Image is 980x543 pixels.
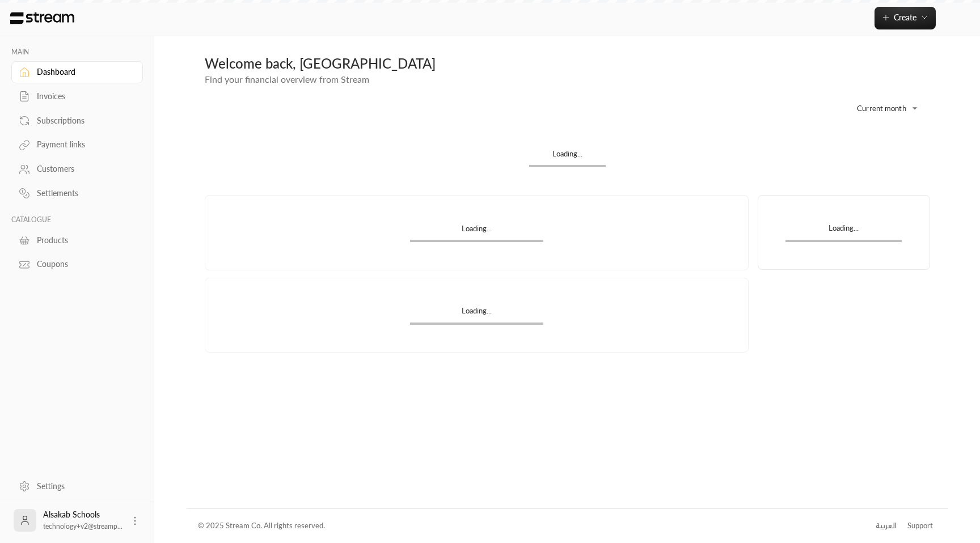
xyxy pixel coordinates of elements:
[894,12,916,22] span: Create
[529,149,606,165] div: Loading...
[37,258,129,270] div: Coupons
[11,86,143,108] a: Invoices
[205,74,369,84] span: Find your financial overview from Stream
[43,509,122,532] div: Alsakab Schools
[37,66,129,78] div: Dashboard
[11,134,143,156] a: Payment links
[11,229,143,251] a: Products
[785,223,902,239] div: Loading...
[37,188,129,199] div: Settlements
[875,7,936,29] button: Create
[11,475,143,497] a: Settings
[11,48,143,57] p: MAIN
[11,253,143,275] a: Coupons
[9,12,75,24] img: Logo
[37,163,129,175] div: Customers
[410,223,543,240] div: Loading...
[904,516,937,536] a: Support
[43,522,122,531] span: technology+v2@streamp...
[839,94,924,123] div: Current month
[876,520,897,532] div: العربية
[37,115,129,126] div: Subscriptions
[37,139,129,150] div: Payment links
[198,520,325,532] div: © 2025 Stream Co. All rights reserved.
[11,61,143,83] a: Dashboard
[11,183,143,205] a: Settlements
[11,158,143,180] a: Customers
[205,54,930,73] div: Welcome back, [GEOGRAPHIC_DATA]
[37,91,129,102] div: Invoices
[37,235,129,246] div: Products
[37,481,129,492] div: Settings
[11,109,143,131] a: Subscriptions
[11,215,143,224] p: CATALOGUE
[410,306,543,322] div: Loading...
